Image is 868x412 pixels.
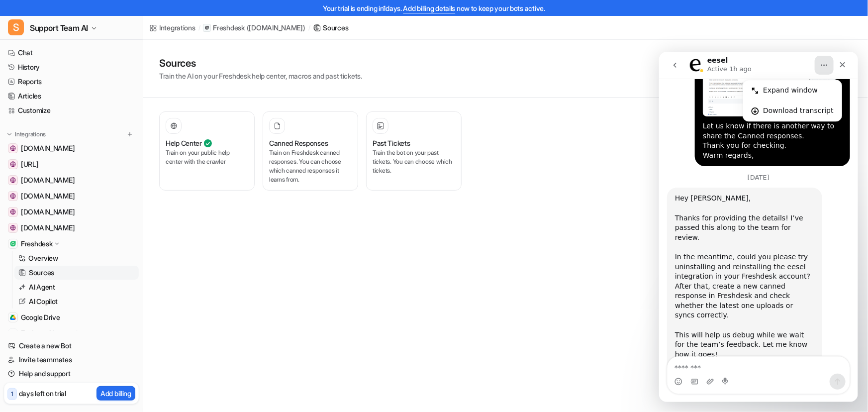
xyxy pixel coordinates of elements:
button: Help CenterTrain on your public help center with the crawler [159,111,255,191]
div: Hey [PERSON_NAME],​Thanks for providing the details! I’ve passed this along to the team for revie... [8,136,163,343]
span: / [198,23,200,32]
a: Sources [313,22,349,33]
a: app.slack.com[DOMAIN_NAME] [4,221,139,235]
img: app.slack.com [10,225,16,231]
img: dashboard.ticketinghub.com [10,193,16,199]
button: Emoji picker [15,326,23,334]
p: Integrations [15,130,46,138]
div: Integrations [159,22,195,33]
button: Canned ResponsesTrain on Freshdesk canned responses. You can choose which canned responses it lea... [263,111,358,191]
textarea: Message… [8,305,191,322]
a: Help and support [4,367,139,381]
iframe: To enrich screen reader interactions, please activate Accessibility in Grammarly extension settings [659,52,858,402]
p: Overview [28,253,58,263]
p: Train the bot on your past tickets. You can choose which tickets. [373,148,455,175]
span: [DOMAIN_NAME] [21,143,75,153]
p: AI Agent [29,282,55,292]
h3: Past Tickets [373,138,410,148]
p: Freshdesk [213,23,244,33]
p: 1 [11,390,13,399]
span: S [8,19,24,35]
h1: Sources [159,56,362,71]
img: explore all integrations [8,328,18,338]
img: Google Drive [10,314,16,320]
a: Add billing details [403,4,456,12]
a: dashboard.eesel.ai[URL] [4,157,139,171]
p: Train on Freshdesk canned responses. You can choose which canned responses it learns from. [269,148,352,184]
img: Freshdesk [10,241,16,247]
img: menu_add.svg [126,131,133,138]
div: Sources [323,22,349,33]
span: / [308,23,310,32]
a: AI Agent [14,280,139,294]
span: Support Team AI [30,21,88,35]
a: Reports [4,75,139,89]
div: Thanks for providing the details! I’ve passed this along to the team for review. ​ [16,162,155,201]
span: [DOMAIN_NAME] [21,191,75,201]
img: www.secretfoodtours.com [10,145,16,151]
div: In the meantime, could you please try uninstalling and reinstalling the eesel integration in your... [16,201,155,317]
button: Add billing [96,386,135,401]
a: Overview [14,251,139,265]
img: web.whatsapp.com [10,209,16,215]
button: Past TicketsTrain the bot on your past tickets. You can choose which tickets. [366,111,462,191]
h3: Canned Responses [269,138,328,148]
p: Train the AI on your Freshdesk help center, macros and past tickets. [159,71,362,81]
img: expand menu [6,131,13,138]
a: web.whatsapp.com[DOMAIN_NAME] [4,205,139,219]
a: Articles [4,89,139,103]
a: Invite teammates [4,353,139,367]
a: www.secretfoodtours.com[DOMAIN_NAME] [4,141,139,155]
button: Upload attachment [47,326,55,334]
span: [URL] [21,159,39,169]
button: Send a message… [171,322,187,338]
p: AI Copilot [29,297,58,307]
a: Create a new Bot [4,339,139,353]
a: dashboard.ticketinghub.com[DOMAIN_NAME] [4,189,139,203]
a: Customize [4,103,139,117]
p: Add billing [100,388,131,399]
a: mail.google.com[DOMAIN_NAME] [4,173,139,187]
p: Freshdesk [21,239,52,249]
p: Train on your public help center with the crawler [166,148,248,166]
span: [DOMAIN_NAME] [21,175,75,185]
span: Explore all integrations [21,325,135,341]
p: Sources [29,268,54,278]
h3: Help Center [166,138,202,148]
a: Explore all integrations [4,326,139,340]
span: Google Drive [21,312,60,322]
a: Google DriveGoogle Drive [4,310,139,324]
img: dashboard.eesel.ai [10,161,16,167]
img: mail.google.com [10,177,16,183]
p: ( [DOMAIN_NAME] ) [247,23,305,33]
button: Gif picker [31,326,39,334]
span: [DOMAIN_NAME] [21,223,75,233]
button: Start recording [63,326,71,334]
a: History [4,60,139,74]
button: Integrations [4,129,49,139]
a: Sources [14,266,139,280]
a: Chat [4,46,139,60]
a: Freshdesk([DOMAIN_NAME]) [203,23,305,33]
p: days left on trial [19,388,66,399]
div: eesel says… [8,136,191,365]
span: [DOMAIN_NAME] [21,207,75,217]
div: Hey [PERSON_NAME], ​ [16,142,155,161]
a: Integrations [149,22,195,33]
a: AI Copilot [14,295,139,309]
